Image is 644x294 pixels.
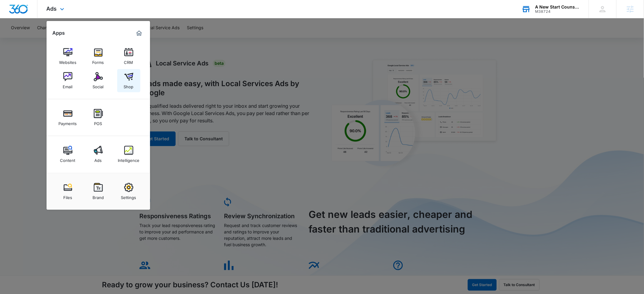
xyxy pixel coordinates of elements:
[59,57,76,65] div: Websites
[93,192,104,200] div: Brand
[134,28,144,38] a: Marketing 360® Dashboard
[93,57,104,65] div: Forms
[53,30,65,36] h2: Apps
[56,69,79,92] a: Email
[59,118,77,126] div: Payments
[87,106,110,129] a: POS
[121,192,136,200] div: Settings
[117,45,140,68] a: CRM
[60,155,75,163] div: Content
[47,5,57,12] span: Ads
[535,5,580,9] div: account name
[63,81,73,89] div: Email
[93,81,104,89] div: Social
[117,180,140,203] a: Settings
[87,143,110,166] a: Ads
[56,180,79,203] a: Files
[94,118,102,126] div: POS
[56,45,79,68] a: Websites
[118,155,139,163] div: Intelligence
[95,155,102,163] div: Ads
[535,9,580,14] div: account id
[87,69,110,92] a: Social
[117,69,140,92] a: Shop
[124,81,134,89] div: Shop
[56,143,79,166] a: Content
[87,45,110,68] a: Forms
[87,180,110,203] a: Brand
[56,106,79,129] a: Payments
[63,192,72,200] div: Files
[124,57,133,65] div: CRM
[117,143,140,166] a: Intelligence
